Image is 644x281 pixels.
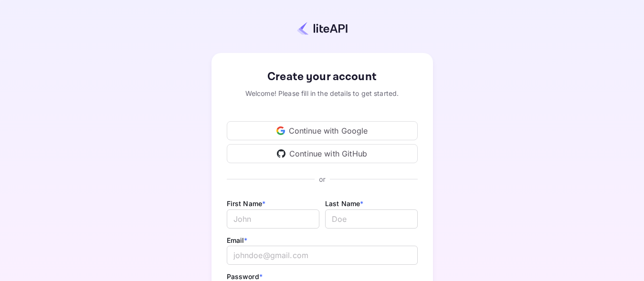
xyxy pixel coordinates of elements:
div: Welcome! Please fill in the details to get started. [227,88,418,98]
div: Create your account [227,68,418,85]
input: Doe [325,209,418,229]
label: Password [227,272,263,281]
img: liteapi [297,21,348,35]
input: John [227,209,319,229]
label: Email [227,236,248,244]
div: Continue with Google [227,121,418,140]
input: johndoe@gmail.com [227,246,418,265]
label: First Name [227,199,266,208]
label: Last Name [325,199,364,208]
div: Continue with GitHub [227,144,418,163]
